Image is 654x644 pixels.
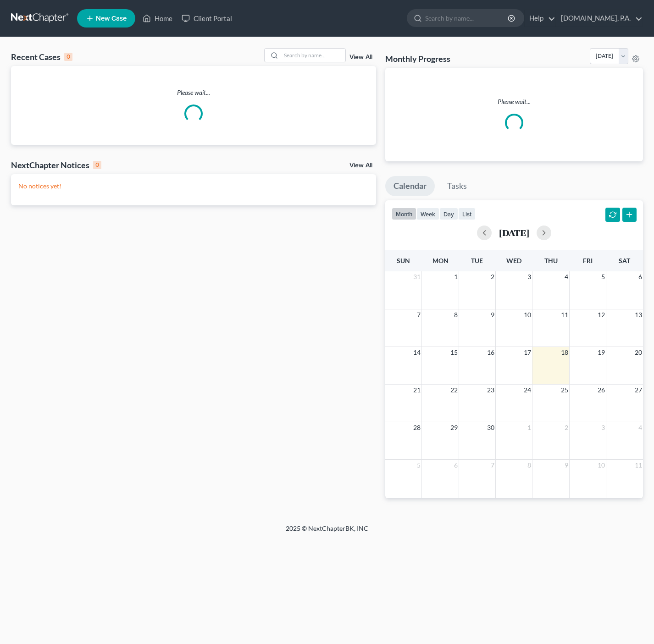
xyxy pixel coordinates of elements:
[393,97,636,106] p: Please wait...
[600,271,606,282] span: 5
[397,257,410,264] span: Sun
[619,257,630,264] span: Sat
[471,257,483,264] span: Tue
[597,309,606,320] span: 12
[560,347,569,358] span: 18
[634,460,643,471] span: 11
[349,54,372,61] a: View All
[66,524,588,540] div: 2025 © NextChapterBK, INC
[564,271,569,282] span: 4
[506,257,521,264] span: Wed
[425,10,509,27] input: Search by name...
[281,49,345,62] input: Search by name...
[439,176,475,196] a: Tasks
[93,161,101,169] div: 0
[544,257,558,264] span: Thu
[556,10,643,27] a: [DOMAIN_NAME], P.A.
[560,385,569,396] span: 25
[439,208,458,220] button: day
[416,460,421,471] span: 5
[527,422,532,433] span: 1
[525,10,555,27] a: Help
[637,422,643,433] span: 4
[453,460,459,471] span: 6
[96,15,127,22] span: New Case
[385,53,450,64] h3: Monthly Progress
[597,460,606,471] span: 10
[453,309,459,320] span: 8
[490,271,495,282] span: 2
[486,347,495,358] span: 16
[18,182,369,191] p: No notices yet!
[449,385,459,396] span: 22
[634,347,643,358] span: 20
[412,271,421,282] span: 31
[597,347,606,358] span: 19
[634,309,643,320] span: 13
[349,162,372,169] a: View All
[432,257,449,264] span: Mon
[527,460,532,471] span: 8
[600,422,606,433] span: 3
[11,160,101,171] div: NextChapter Notices
[523,309,532,320] span: 10
[564,422,569,433] span: 2
[486,385,495,396] span: 23
[634,385,643,396] span: 27
[458,208,476,220] button: list
[412,385,421,396] span: 21
[583,257,593,264] span: Fri
[499,228,529,237] h2: [DATE]
[138,10,177,27] a: Home
[527,271,532,282] span: 3
[560,309,569,320] span: 11
[449,422,459,433] span: 29
[412,347,421,358] span: 14
[11,51,72,62] div: Recent Cases
[416,309,421,320] span: 7
[490,309,495,320] span: 9
[637,271,643,282] span: 6
[453,271,459,282] span: 1
[412,422,421,433] span: 28
[177,10,237,27] a: Client Portal
[392,208,416,220] button: month
[597,385,606,396] span: 26
[523,347,532,358] span: 17
[385,176,435,196] a: Calendar
[64,53,72,61] div: 0
[490,460,495,471] span: 7
[11,88,376,97] p: Please wait...
[523,385,532,396] span: 24
[564,460,569,471] span: 9
[486,422,495,433] span: 30
[416,208,439,220] button: week
[449,347,459,358] span: 15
